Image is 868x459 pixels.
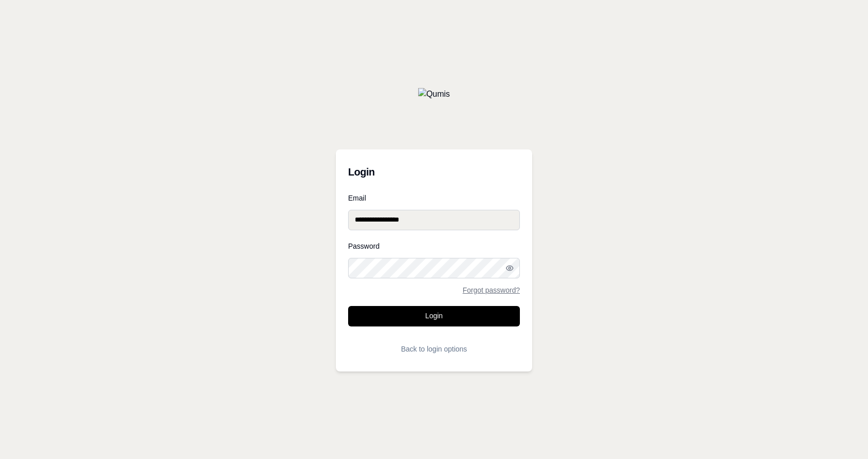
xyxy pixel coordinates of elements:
label: Email [348,194,520,202]
button: Back to login options [348,339,520,359]
button: Login [348,306,520,326]
label: Password [348,243,520,250]
a: Forgot password? [463,287,520,294]
h3: Login [348,162,520,182]
img: Qumis [418,88,450,100]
